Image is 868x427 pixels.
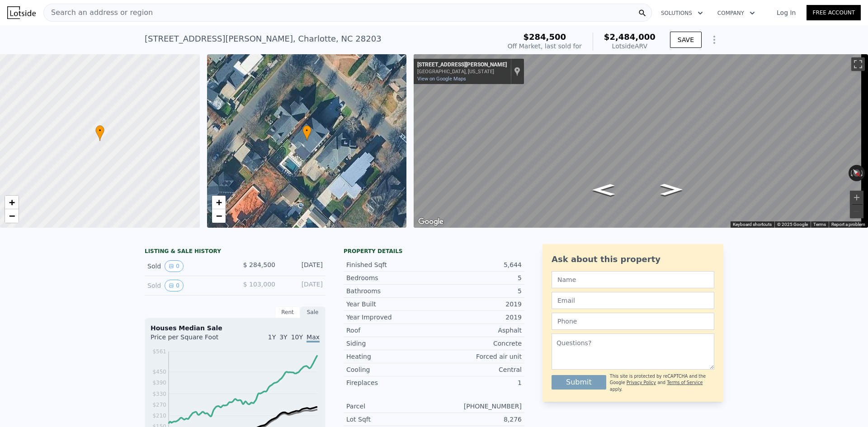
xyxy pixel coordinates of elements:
a: Privacy Policy [627,380,656,385]
div: Asphalt [434,326,522,335]
button: Solutions [654,5,710,21]
div: [DATE] [283,280,323,291]
span: + [9,197,15,208]
a: Open this area in Google Maps (opens a new window) [416,216,446,228]
a: Terms of Service [667,380,703,385]
div: Map [414,54,868,228]
div: • [95,125,104,141]
span: • [302,127,311,135]
a: View on Google Maps [417,76,466,82]
div: 2019 [434,300,522,309]
div: Finished Sqft [346,260,434,269]
div: This site is protected by reCAPTCHA and the Google and apply. [610,373,714,393]
tspan: $270 [152,402,166,408]
a: Report a problem [831,222,865,227]
span: + [216,197,222,208]
tspan: $561 [152,348,166,355]
button: Company [710,5,762,21]
button: Toggle fullscreen view [851,57,865,71]
div: Concrete [434,339,522,348]
div: [PHONE_NUMBER] [434,402,522,411]
a: Zoom out [5,209,19,223]
div: Heating [346,352,434,361]
div: Parcel [346,402,434,411]
input: Email [552,292,714,309]
img: Google [416,216,446,228]
div: Bedrooms [346,273,434,282]
a: Free Account [807,5,861,20]
div: Street View [414,54,868,228]
div: Siding [346,339,434,348]
span: © 2025 Google [777,222,808,227]
div: LISTING & SALE HISTORY [145,248,325,257]
span: $ 284,500 [243,261,275,268]
div: Sold [147,280,228,291]
button: SAVE [670,32,702,48]
div: Rent [275,306,300,318]
div: 2019 [434,313,522,322]
div: Houses Median Sale [151,324,320,333]
span: − [216,210,222,221]
a: Log In [766,8,807,17]
path: Go Southeast, McDonald Ave [583,181,624,198]
div: Sale [300,306,325,318]
tspan: $330 [152,391,166,397]
button: Rotate clockwise [860,165,865,181]
div: Central [434,365,522,374]
div: 5 [434,273,522,282]
span: $2,484,000 [604,32,656,42]
button: Zoom in [850,191,863,204]
span: Max [307,333,320,343]
button: View historical data [165,280,184,291]
tspan: $450 [152,369,166,375]
div: Property details [344,248,524,255]
a: Zoom in [5,196,19,209]
span: • [95,127,104,135]
button: Zoom out [850,205,863,218]
div: Roof [346,326,434,335]
div: [STREET_ADDRESS][PERSON_NAME] , Charlotte , NC 28203 [145,33,382,45]
div: Lot Sqft [346,415,434,424]
div: Bathrooms [346,286,434,296]
img: Lotside [7,6,36,19]
span: $ 103,000 [243,281,275,288]
div: 5,644 [434,260,522,269]
div: Year Built [346,300,434,309]
tspan: $390 [152,380,166,386]
a: Zoom in [212,196,226,209]
tspan: $210 [152,413,166,419]
a: Zoom out [212,209,226,223]
div: [STREET_ADDRESS][PERSON_NAME] [417,61,507,69]
path: Go Northwest, McDonald Ave [651,181,692,198]
div: 5 [434,286,522,296]
span: Search an address or region [44,7,153,18]
span: 10Y [291,333,303,341]
button: Reset the view [849,165,865,181]
div: Forced air unit [434,352,522,361]
div: Price per Square Foot [151,333,235,347]
div: [DATE] [283,260,323,272]
span: 3Y [279,333,287,341]
div: Sold [147,260,228,272]
a: Show location on map [514,66,520,76]
button: Show Options [705,31,723,49]
div: [GEOGRAPHIC_DATA], [US_STATE] [417,69,507,75]
button: Rotate counterclockwise [849,165,854,181]
button: Keyboard shortcuts [733,221,772,228]
div: 1 [434,378,522,387]
button: Submit [552,375,606,389]
span: − [9,210,15,221]
div: Lotside ARV [604,42,656,51]
input: Name [552,271,714,288]
div: Year Improved [346,313,434,322]
div: Ask about this property [552,253,714,266]
span: 1Y [268,333,276,341]
span: $284,500 [524,32,566,42]
div: 8,276 [434,415,522,424]
a: Terms (opens in new tab) [813,222,826,227]
input: Phone [552,313,714,330]
div: Off Market, last sold for [508,42,582,51]
div: Cooling [346,365,434,374]
div: Fireplaces [346,378,434,387]
div: • [302,125,311,141]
